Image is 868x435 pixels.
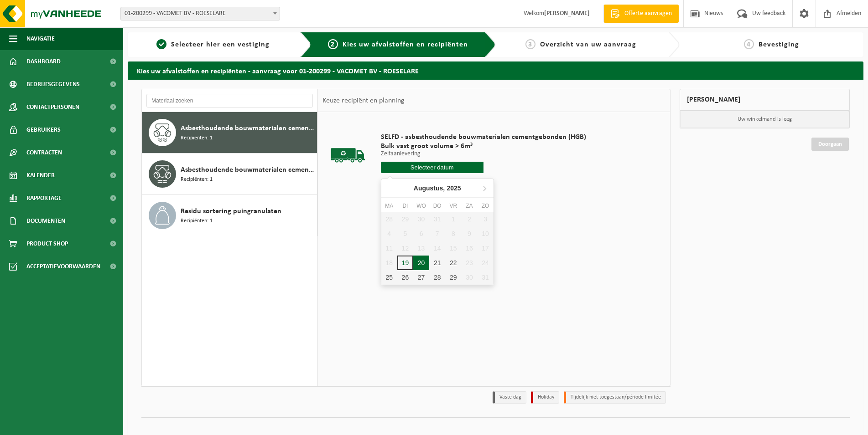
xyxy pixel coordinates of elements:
div: 29 [445,270,461,285]
div: Augustus, [410,181,465,195]
span: Navigatie [26,27,55,50]
p: Uw winkelmand is leeg [680,111,849,128]
div: 25 [381,270,397,285]
div: do [429,201,445,210]
span: Recipiënten: 1 [181,175,213,184]
div: 27 [413,270,429,285]
span: Rapportage [26,187,62,210]
span: Recipiënten: 1 [181,134,213,143]
span: SELFD - asbesthoudende bouwmaterialen cementgebonden (HGB) [381,133,586,142]
div: vr [445,201,461,210]
input: Selecteer datum [381,162,483,173]
span: Contracten [26,141,62,164]
span: Asbesthoudende bouwmaterialen cementgebonden (hechtgebonden) [181,123,315,134]
div: 20 [413,256,429,270]
li: Holiday [531,391,559,404]
div: 22 [445,256,461,270]
input: Materiaal zoeken [146,94,313,107]
a: 1Selecteer hier een vestiging [132,39,293,50]
a: Offerte aanvragen [603,5,679,23]
span: 01-200299 - VACOMET BV - ROESELARE [120,7,280,20]
span: Acceptatievoorwaarden [26,255,100,278]
i: 2025 [447,185,461,191]
strong: [PERSON_NAME] [544,10,590,17]
span: Bulk vast groot volume > 6m³ [381,142,586,151]
span: Overzicht van uw aanvraag [540,41,636,48]
span: 1 [156,39,166,49]
div: wo [413,201,429,210]
span: Contactpersonen [26,96,79,118]
span: Residu sortering puingranulaten [181,206,281,217]
span: Kalender [26,164,55,187]
span: 3 [525,39,535,49]
div: 28 [429,270,445,285]
span: Recipiënten: 1 [181,217,213,225]
div: Keuze recipiënt en planning [318,89,409,112]
div: za [461,201,477,210]
div: di [397,201,413,210]
a: Doorgaan [811,138,849,151]
button: Asbesthoudende bouwmaterialen cementgebonden (hechtgebonden) Recipiënten: 1 [142,112,317,154]
div: 21 [429,256,445,270]
span: Bevestiging [759,41,799,48]
span: Bedrijfsgegevens [26,73,80,96]
span: Gebruikers [26,118,61,141]
li: Vaste dag [493,391,526,404]
div: ma [381,201,397,210]
span: Asbesthoudende bouwmaterialen cementgebonden met isolatie(hechtgebonden) [181,164,315,175]
span: 4 [744,39,754,49]
span: 01-200299 - VACOMET BV - ROESELARE [121,7,280,20]
span: 2 [328,39,338,49]
div: 19 [397,256,413,270]
span: Offerte aanvragen [622,9,674,18]
div: [PERSON_NAME] [680,89,850,111]
div: zo [478,201,494,210]
h2: Kies uw afvalstoffen en recipiënten - aanvraag voor 01-200299 - VACOMET BV - ROESELARE [128,61,863,79]
span: Documenten [26,210,65,232]
button: Asbesthoudende bouwmaterialen cementgebonden met isolatie(hechtgebonden) Recipiënten: 1 [142,154,317,195]
button: Residu sortering puingranulaten Recipiënten: 1 [142,195,317,236]
span: Product Shop [26,232,68,255]
span: Kies uw afvalstoffen en recipiënten [343,41,468,48]
p: Zelfaanlevering [381,151,586,157]
span: Selecteer hier een vestiging [171,41,270,48]
span: Dashboard [26,50,61,73]
li: Tijdelijk niet toegestaan/période limitée [564,391,666,404]
div: 26 [397,270,413,285]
